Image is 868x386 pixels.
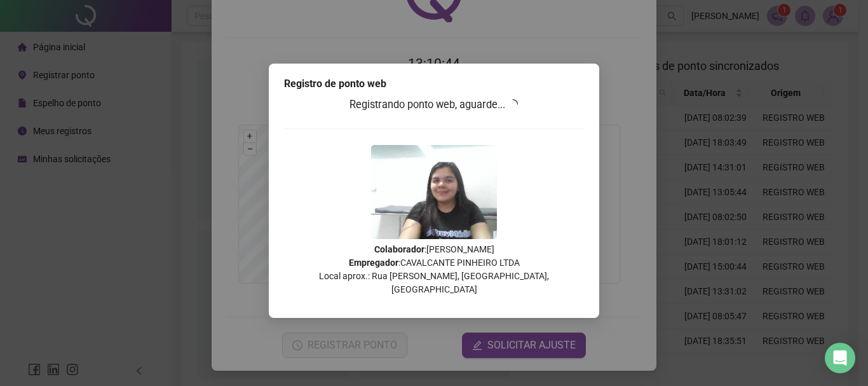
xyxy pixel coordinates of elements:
p: : [PERSON_NAME] : CAVALCANTE PINHEIRO LTDA Local aprox.: Rua [PERSON_NAME], [GEOGRAPHIC_DATA], [G... [284,243,584,296]
img: 9k= [371,145,497,239]
h3: Registrando ponto web, aguarde... [284,97,584,113]
div: Registro de ponto web [284,76,584,92]
strong: Colaborador [374,244,424,254]
span: loading [508,99,518,109]
strong: Empregador [349,258,398,268]
div: Open Intercom Messenger [825,343,855,373]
